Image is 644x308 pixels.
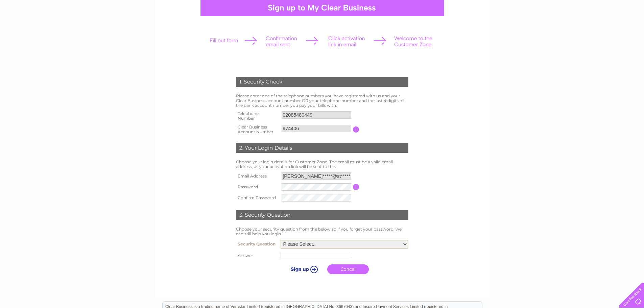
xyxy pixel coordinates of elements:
th: Password [234,182,280,192]
a: Cancel [327,264,369,274]
a: Contact [623,29,640,34]
input: Submit [282,264,324,274]
th: Email Address [234,171,280,182]
td: Choose your login details for Customer Zone. The email must be a valid email address, as your act... [234,158,410,171]
div: 1. Security Check [236,77,408,87]
div: Clear Business is a trading name of Verastar Limited (registered in [GEOGRAPHIC_DATA] No. 3667643... [163,4,482,33]
a: 0333 014 3131 [517,3,563,12]
a: Energy [566,29,581,34]
input: Information [353,126,359,133]
th: Answer [234,250,279,261]
input: Information [353,184,359,190]
a: Blog [610,29,619,34]
th: Telephone Number [234,109,280,123]
div: 3. Security Question [236,210,408,220]
div: 2. Your Login Details [236,143,408,153]
th: Security Question [234,238,279,250]
a: Telecoms [585,29,605,34]
img: logo.png [23,18,57,38]
a: Water [549,29,562,34]
th: Clear Business Account Number [234,123,280,136]
td: Please enter one of the telephone numbers you have registered with us and your Clear Business acc... [234,92,410,109]
th: Confirm Password [234,192,280,203]
td: Choose your security question from the below so if you forget your password, we can still help yo... [234,225,410,238]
